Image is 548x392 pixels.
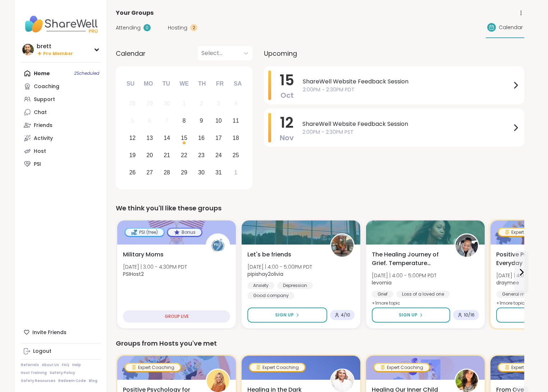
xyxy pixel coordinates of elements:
[198,168,205,177] div: 30
[129,99,136,108] div: 28
[146,150,153,160] div: 20
[247,307,327,323] button: Sign Up
[247,263,312,270] span: [DATE] | 4:00 - 5:00PM PDT
[499,24,523,31] span: Calendar
[194,131,209,146] div: Choose Thursday, October 16th, 2025
[146,133,153,143] div: 13
[372,291,393,298] div: Grief
[50,370,75,375] a: Safety Policy
[341,312,350,318] span: 4 / 10
[211,113,226,129] div: Choose Friday, October 10th, 2025
[234,168,237,177] div: 1
[164,99,170,108] div: 30
[123,250,164,259] span: Military Moms
[372,279,392,286] b: levornia
[159,147,175,163] div: Choose Tuesday, October 21st, 2025
[21,326,101,339] div: Invite Friends
[183,99,186,108] div: 1
[148,116,151,126] div: 6
[125,131,140,146] div: Choose Sunday, October 12th, 2025
[280,90,294,100] span: Oct
[124,95,244,181] div: month 2025-10
[21,119,101,132] a: Friends
[264,49,297,58] span: Upcoming
[302,120,511,128] span: ShareWell Website Feedback Session
[168,24,187,32] span: Hosting
[194,96,209,111] div: Not available Thursday, October 2nd, 2025
[374,364,429,371] div: Expert Coaching
[116,49,146,58] span: Calendar
[181,168,187,177] div: 29
[215,116,222,126] div: 10
[303,86,511,94] span: 2:00PM - 2:30PM PDT
[372,250,447,268] span: The Healing Journey of Grief. Temperature Check.
[143,24,151,31] div: 0
[233,150,239,160] div: 25
[331,234,353,257] img: pipishay2olivia
[303,77,511,86] span: ShareWell Website Feedback Session
[215,168,222,177] div: 31
[131,116,134,126] div: 5
[142,147,157,163] div: Choose Monday, October 20th, 2025
[302,128,511,136] span: 2:00PM - 2:30PM PST
[125,364,180,371] div: Expert Coaching
[125,165,140,180] div: Choose Sunday, October 26th, 2025
[165,116,169,126] div: 7
[129,150,136,160] div: 19
[21,363,39,368] a: Referrals
[247,292,294,299] div: Good company
[21,12,101,37] img: ShareWell Nav Logo
[116,338,524,348] div: Groups from Hosts you've met
[34,161,41,168] div: PSI
[234,99,237,108] div: 4
[228,165,243,180] div: Choose Saturday, November 1st, 2025
[280,113,293,133] span: 12
[399,312,417,318] span: Sign Up
[146,99,153,108] div: 29
[125,113,140,129] div: Not available Sunday, October 5th, 2025
[247,282,274,289] div: Anxiety
[372,307,450,323] button: Sign Up
[212,76,228,92] div: Fr
[456,234,478,257] img: levornia
[211,165,226,180] div: Choose Friday, October 31st, 2025
[331,370,353,392] img: Shawnti
[33,348,51,355] div: Logout
[142,96,157,111] div: Not available Monday, September 29th, 2025
[217,99,220,108] div: 3
[116,203,524,213] div: We think you'll like these groups
[396,291,450,298] div: Loss of a loved one
[194,76,210,92] div: Th
[21,370,47,375] a: Host Training
[228,113,243,129] div: Choose Saturday, October 11th, 2025
[177,131,192,146] div: Choose Wednesday, October 15th, 2025
[142,113,157,129] div: Not available Monday, October 6th, 2025
[21,93,101,106] a: Support
[194,147,209,163] div: Choose Thursday, October 23rd, 2025
[72,363,81,368] a: Help
[280,133,294,143] span: Nov
[129,168,136,177] div: 26
[177,96,192,111] div: Not available Wednesday, October 1st, 2025
[228,147,243,163] div: Choose Saturday, October 25th, 2025
[21,158,101,170] a: PSI
[181,150,187,160] div: 22
[198,133,205,143] div: 16
[177,147,192,163] div: Choose Wednesday, October 22nd, 2025
[140,76,156,92] div: Mo
[177,113,192,129] div: Choose Wednesday, October 8th, 2025
[37,42,73,50] div: brett
[464,312,475,318] span: 10 / 16
[233,133,239,143] div: 18
[233,116,239,126] div: 11
[194,113,209,129] div: Choose Thursday, October 9th, 2025
[43,51,73,57] span: Pro Member
[116,24,141,32] span: Attending
[181,133,187,143] div: 15
[277,282,313,289] div: Depression
[228,131,243,146] div: Choose Saturday, October 18th, 2025
[89,378,97,383] a: Blog
[146,168,153,177] div: 27
[129,133,136,143] div: 12
[34,122,52,129] div: Friends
